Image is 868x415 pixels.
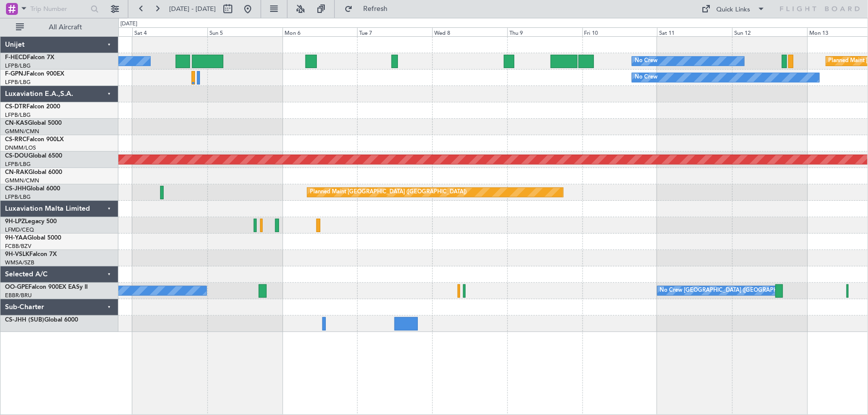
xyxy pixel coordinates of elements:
[5,251,29,257] span: 9H-VSLK
[5,259,34,266] a: WMSA/SZB
[5,186,60,192] a: CS-JHHGlobal 6000
[5,235,61,241] a: 9H-YAAGlobal 5000
[635,54,658,69] div: No Crew
[5,104,26,110] span: CS-DTR
[5,219,57,225] a: 9H-LPZLegacy 500
[5,243,31,250] a: FCBB/BZV
[357,27,432,36] div: Tue 7
[5,235,27,241] span: 9H-YAA
[5,137,64,143] a: CS-RRCFalcon 900LX
[5,317,44,323] span: CS-JHH (SUB)
[697,1,771,17] button: Quick Links
[5,111,31,119] a: LFPB/LBG
[5,251,57,257] a: 9H-VSLKFalcon 7X
[582,27,658,36] div: Fri 10
[120,20,137,28] div: [DATE]
[5,186,26,192] span: CS-JHH
[432,27,507,36] div: Wed 8
[657,27,732,36] div: Sat 11
[5,120,28,126] span: CN-KAS
[5,55,27,61] span: F-HECD
[169,4,216,13] span: [DATE] - [DATE]
[507,27,582,36] div: Thu 9
[5,153,62,159] a: CS-DOUGlobal 6500
[5,169,62,175] a: CN-RAKGlobal 6000
[30,1,88,16] input: Trip Number
[5,153,28,159] span: CS-DOU
[26,24,105,31] span: All Aircraft
[5,226,34,234] a: LFMD/CEQ
[11,19,108,35] button: All Aircraft
[732,27,807,36] div: Sun 12
[5,177,39,184] a: GMMN/CMN
[660,283,827,298] div: No Crew [GEOGRAPHIC_DATA] ([GEOGRAPHIC_DATA] National)
[5,120,62,126] a: CN-KASGlobal 5000
[132,27,207,36] div: Sat 4
[5,62,31,70] a: LFPB/LBG
[5,71,64,77] a: F-GPNJFalcon 900EX
[5,161,31,168] a: LFPB/LBG
[717,5,751,15] div: Quick Links
[207,27,283,36] div: Sun 5
[5,144,36,152] a: DNMM/LOS
[5,71,26,77] span: F-GPNJ
[5,55,54,61] a: F-HECDFalcon 7X
[5,284,28,290] span: OO-GPE
[5,137,26,143] span: CS-RRC
[5,292,32,299] a: EBBR/BRU
[340,1,399,17] button: Refresh
[310,185,467,200] div: Planned Maint [GEOGRAPHIC_DATA] ([GEOGRAPHIC_DATA])
[635,70,658,85] div: No Crew
[5,79,31,86] a: LFPB/LBG
[5,128,39,135] a: GMMN/CMN
[5,284,88,290] a: OO-GPEFalcon 900EX EASy II
[5,193,31,201] a: LFPB/LBG
[5,317,78,323] a: CS-JHH (SUB)Global 6000
[355,5,396,12] span: Refresh
[5,169,28,175] span: CN-RAK
[5,104,60,110] a: CS-DTRFalcon 2000
[5,219,25,225] span: 9H-LPZ
[283,27,358,36] div: Mon 6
